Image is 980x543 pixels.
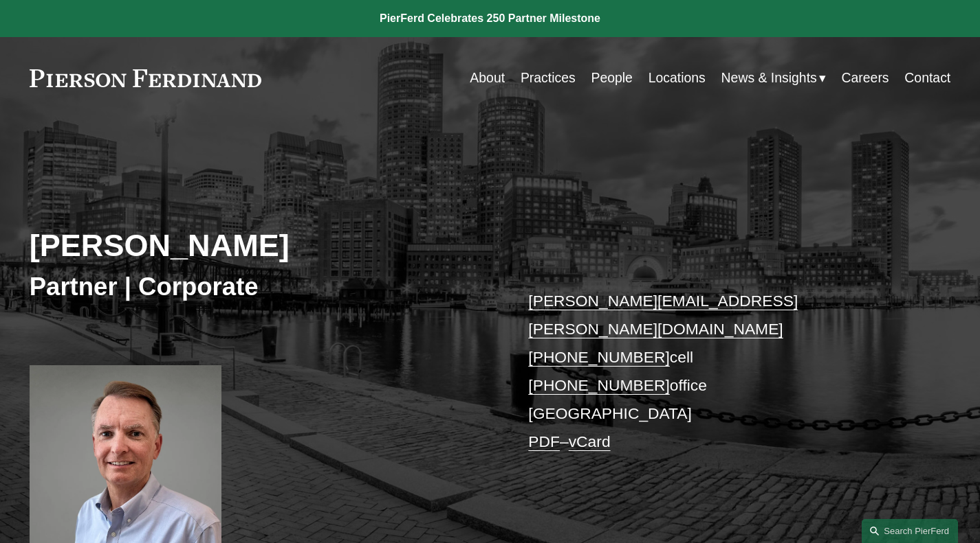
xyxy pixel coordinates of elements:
[528,292,798,338] a: [PERSON_NAME][EMAIL_ADDRESS][PERSON_NAME][DOMAIN_NAME]
[528,376,670,394] a: [PHONE_NUMBER]
[904,65,950,91] a: Contact
[30,271,490,302] h3: Partner | Corporate
[862,519,958,543] a: Search this site
[591,65,632,91] a: People
[30,227,490,265] h2: [PERSON_NAME]
[521,65,576,91] a: Practices
[528,348,670,366] a: [PHONE_NUMBER]
[528,287,912,457] p: cell office [GEOGRAPHIC_DATA] –
[649,65,706,91] a: Locations
[721,65,826,91] a: folder dropdown
[721,66,817,90] span: News & Insights
[470,65,505,91] a: About
[528,432,560,450] a: PDF
[842,65,889,91] a: Careers
[569,432,611,450] a: vCard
